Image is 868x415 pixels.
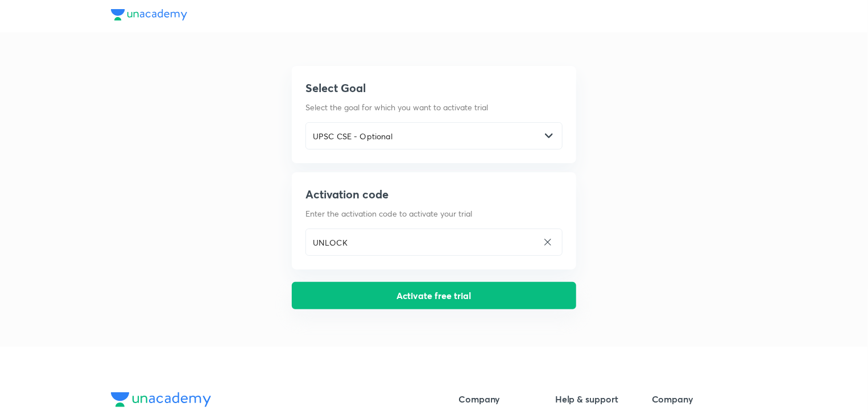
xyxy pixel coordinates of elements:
h5: Company [458,392,546,406]
p: Select the goal for which you want to activate trial [305,101,563,113]
input: Select goal [306,125,540,148]
h5: Select Goal [305,80,563,97]
img: - [545,132,553,140]
input: Enter activation code [306,231,538,254]
h5: Activation code [305,186,563,203]
img: Unacademy Logo [111,392,211,407]
h5: Company [652,392,739,406]
h5: Help & support [555,392,643,406]
button: Activate free trial [292,282,576,309]
img: Unacademy [111,9,187,20]
a: Unacademy [111,9,187,23]
p: Enter the activation code to activate your trial [305,208,563,219]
